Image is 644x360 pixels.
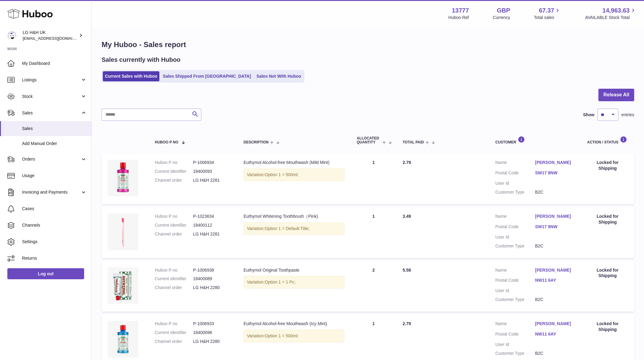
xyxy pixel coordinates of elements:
[22,141,87,147] span: Add Manual Order
[403,214,411,219] span: 3.49
[155,231,193,237] dt: Channel order
[254,71,303,81] a: Sales Not With Huboo
[403,321,411,326] span: 2.79
[193,330,231,336] dd: 18400096
[535,160,575,165] a: [PERSON_NAME]
[495,321,535,328] dt: Name
[244,222,344,235] div: Variation:
[534,15,561,20] span: Total sales
[535,277,575,283] a: NW11 6AY
[357,136,381,144] span: ALLOCATED Quantity
[244,330,344,342] div: Variation:
[22,126,87,132] span: Sales
[22,222,87,228] span: Channels
[602,6,630,15] span: 14,963.63
[193,177,231,183] dd: LG H&H 2281
[244,160,344,165] div: Euthymol Alcohol-free Mouthwash (Mild Mint)
[7,268,84,279] a: Log out
[495,267,535,275] dt: Name
[452,6,469,15] strong: 13777
[495,234,535,240] dt: User Id
[587,136,628,144] div: Action / Status
[403,140,424,144] span: Total paid
[585,6,637,20] a: 14,963.63 AVAILABLE Stock Total
[22,77,80,83] span: Listings
[265,280,296,284] span: Option 1 = 1 Pc;
[495,189,535,195] dt: Customer Type
[244,267,344,273] div: Euthymol Original Toothpaste
[108,160,138,196] img: Euthymol_Alcohol_Free_Mild_Mint_Mouthwash_500ml.webp
[155,339,193,344] dt: Channel order
[585,15,637,20] span: AVAILABLE Stock Total
[155,276,193,282] dt: Current identifier
[193,339,231,344] dd: LG H&H 2280
[108,267,138,304] img: Euthymol_Original_Toothpaste_Image-1.webp
[495,136,575,144] div: Customer
[7,31,17,40] img: veechen@lghnh.co.uk
[193,231,231,237] dd: LG H&H 2281
[535,331,575,337] a: NW11 6AY
[535,170,575,176] a: SW17 8NW
[497,6,510,15] strong: GBP
[102,56,181,64] h2: Sales currently with Huboo
[535,224,575,230] a: SW17 8NW
[495,277,535,285] dt: Postal Code
[535,243,575,249] dd: B2C
[22,110,80,116] span: Sales
[155,222,193,228] dt: Current identifier
[22,255,87,261] span: Returns
[587,160,628,171] div: Locked for Shipping
[449,15,469,20] div: Huboo Ref
[155,169,193,174] dt: Current identifier
[493,15,510,20] div: Currency
[103,71,159,81] a: Current Sales with Huboo
[403,268,411,273] span: 5.58
[535,351,575,356] dd: B2C
[495,331,535,339] dt: Postal Code
[495,213,535,221] dt: Name
[495,160,535,167] dt: Name
[403,160,411,165] span: 2.79
[351,207,396,258] td: 1
[193,169,231,174] dd: 18400093
[108,213,138,250] img: Euthymol_Whitening_Toothbrush_Pink_-Image-4.webp
[583,112,594,118] label: Show
[155,321,193,327] dt: Huboo P no
[495,224,535,231] dt: Postal Code
[22,156,80,162] span: Orders
[535,189,575,195] dd: B2C
[155,330,193,336] dt: Current identifier
[495,243,535,249] dt: Customer Type
[244,140,269,144] span: Description
[598,89,634,101] button: Release All
[621,112,634,118] span: entries
[193,160,231,165] dd: P-1006934
[22,61,87,66] span: My Dashboard
[23,30,78,41] div: LG H&H UK
[587,267,628,279] div: Locked for Shipping
[535,297,575,302] dd: B2C
[22,173,87,179] span: Usage
[539,6,554,15] span: 67.37
[155,285,193,291] dt: Channel order
[244,169,344,181] div: Variation:
[587,321,628,332] div: Locked for Shipping
[265,172,299,177] span: Option 1 = 500ml;
[22,239,87,245] span: Settings
[193,222,231,228] dd: 18400112
[155,267,193,273] dt: Huboo P no
[535,321,575,327] a: [PERSON_NAME]
[193,321,231,327] dd: P-1006933
[193,213,231,219] dd: P-1023634
[22,94,80,99] span: Stock
[495,297,535,302] dt: Customer Type
[155,213,193,219] dt: Huboo P no
[193,267,231,273] dd: P-1006938
[244,321,344,327] div: Euthymol Alcohol-free Mouthwash (Icy Mint)
[193,276,231,282] dd: 18400089
[535,267,575,273] a: [PERSON_NAME]
[155,177,193,183] dt: Channel order
[495,288,535,294] dt: User Id
[495,342,535,347] dt: User Id
[534,6,561,20] a: 67.37 Total sales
